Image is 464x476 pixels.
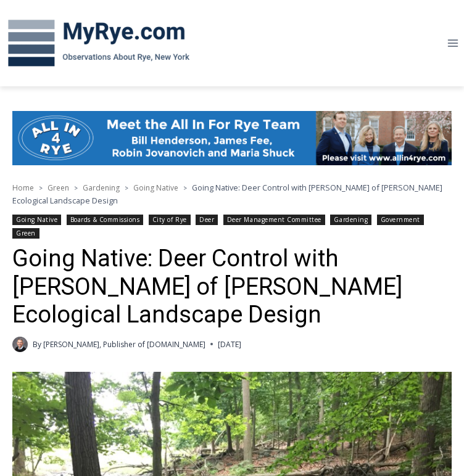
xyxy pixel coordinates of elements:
span: > [39,184,43,192]
a: Green [12,228,39,239]
nav: Breadcrumbs [12,181,452,207]
a: Gardening [330,215,371,225]
a: Gardening [83,183,120,193]
a: Deer Management Committee [223,215,325,225]
a: [PERSON_NAME], Publisher of [DOMAIN_NAME] [43,339,205,350]
a: Deer [196,215,218,225]
a: Green [48,183,69,193]
h1: Going Native: Deer Control with [PERSON_NAME] of [PERSON_NAME] Ecological Landscape Design [12,245,452,329]
span: > [74,184,78,192]
button: Open menu [441,33,464,52]
span: Going Native: Deer Control with [PERSON_NAME] of [PERSON_NAME] Ecological Landscape Design [12,182,442,205]
span: > [125,184,128,192]
time: [DATE] [218,339,241,350]
a: Going Native [133,183,178,193]
a: Home [12,183,34,193]
a: Author image [12,337,28,352]
a: City of Rye [149,215,191,225]
span: > [183,184,187,192]
img: All in for Rye [12,111,452,165]
span: By [33,339,41,350]
a: Boards & Commissions [67,215,144,225]
a: Going Native [12,215,61,225]
a: Government [377,215,424,225]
